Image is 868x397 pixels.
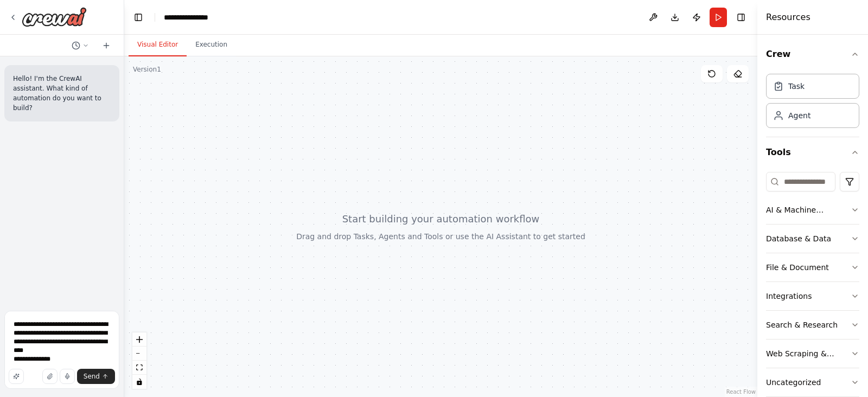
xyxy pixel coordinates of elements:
[766,225,859,253] button: Database & Data
[132,347,146,361] button: zoom out
[129,34,187,56] button: Visual Editor
[132,361,146,375] button: fit view
[766,319,838,330] div: Search & Research
[766,282,859,310] button: Integrations
[788,110,810,121] div: Agent
[132,375,146,389] button: toggle interactivity
[766,262,829,273] div: File & Document
[60,369,75,384] button: Click to speak your automation idea
[766,69,859,137] div: Crew
[766,348,851,359] div: Web Scraping & Browsing
[131,10,146,25] button: Hide left sidebar
[22,7,87,27] img: Logo
[766,11,810,24] h4: Resources
[766,311,859,339] button: Search & Research
[187,34,236,56] button: Execution
[13,74,111,113] p: Hello! I'm the CrewAI assistant. What kind of automation do you want to build?
[766,196,859,224] button: AI & Machine Learning
[9,369,24,384] button: Improve this prompt
[766,340,859,368] button: Web Scraping & Browsing
[766,377,821,388] div: Uncategorized
[42,369,58,384] button: Upload files
[133,65,161,74] div: Version 1
[766,39,859,69] button: Crew
[77,369,115,384] button: Send
[726,389,756,395] a: React Flow attribution
[98,39,115,52] button: Start a new chat
[766,368,859,396] button: Uncategorized
[788,81,805,92] div: Task
[132,332,146,389] div: React Flow controls
[766,253,859,281] button: File & Document
[164,12,208,23] nav: breadcrumb
[733,10,749,25] button: Hide right sidebar
[84,372,100,381] span: Send
[132,332,146,347] button: zoom in
[766,137,859,168] button: Tools
[766,204,851,215] div: AI & Machine Learning
[766,291,812,302] div: Integrations
[766,233,831,244] div: Database & Data
[67,39,93,52] button: Switch to previous chat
